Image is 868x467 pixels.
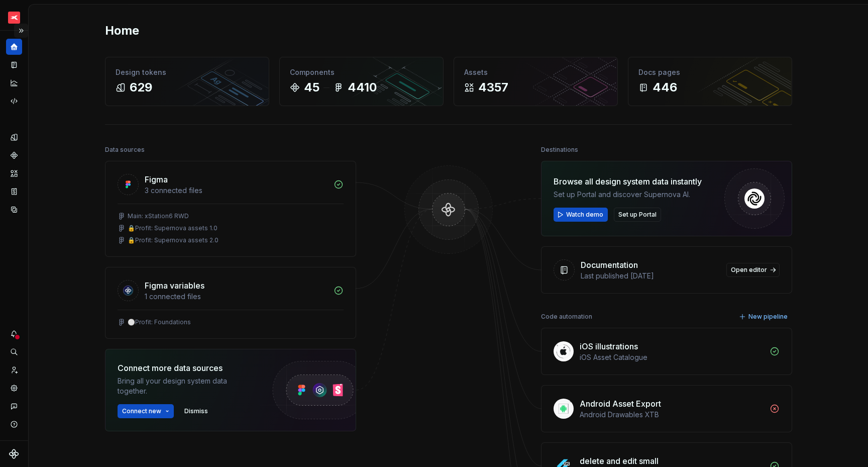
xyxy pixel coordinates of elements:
div: Docs pages [638,67,782,77]
span: Open editor [731,266,767,274]
a: Code automation [6,93,22,109]
div: 1 connected files [145,292,328,302]
button: Notifications [6,326,22,342]
div: Connect more data sources [118,362,253,374]
a: Figma variables1 connected files⚪️Profit: Foundations [105,267,356,339]
div: ⚪️Profit: Foundations [128,318,191,326]
div: Android Asset Export [580,398,661,410]
div: Last published [DATE] [581,271,720,281]
h2: Home [105,23,139,39]
a: Documentation [6,57,22,73]
button: Expand sidebar [14,24,28,38]
div: Components [290,67,433,77]
img: 69bde2f7-25a0-4577-ad58-aa8b0b39a544.png [8,12,20,24]
a: Storybook stories [6,183,22,200]
div: Code automation [541,310,592,324]
div: delete and edit small [580,455,659,467]
div: Destinations [541,143,578,157]
span: New pipeline [748,313,788,321]
span: Set up Portal [618,211,657,219]
a: Home [6,39,22,55]
a: Settings [6,380,22,396]
div: Bring all your design system data together. [118,376,253,396]
div: Assets [464,67,607,77]
button: Search ⌘K [6,344,22,360]
button: Dismiss [180,404,212,418]
div: 🔒Profit: Supernova assets 2.0 [128,236,219,244]
div: Figma variables [145,279,204,292]
div: 4410 [348,79,377,96]
a: Analytics [6,75,22,91]
a: Assets4357 [454,57,618,106]
div: 3 connected files [145,185,328,196]
span: Connect new [122,407,161,415]
div: Android Drawables XTB [580,410,764,420]
a: Figma3 connected filesMain: xStation6 RWD🔒Profit: Supernova assets 1.0🔒Profit: Supernova assets 2.0 [105,161,356,257]
a: Invite team [6,362,22,378]
button: Connect new [118,404,174,418]
div: iOS Asset Catalogue [580,352,764,362]
div: Set up Portal and discover Supernova AI. [554,190,702,200]
a: Design tokens629 [105,57,269,106]
div: Documentation [581,259,638,271]
div: 446 [653,79,677,96]
div: Main: xStation6 RWD [128,212,189,220]
div: Figma [145,173,168,185]
button: Contact support [6,398,22,414]
div: iOS illustrations [580,340,638,352]
svg: Supernova Logo [9,449,19,459]
div: Browse all design system data instantly [554,175,702,188]
button: New pipeline [736,310,792,324]
span: Watch demo [566,211,603,219]
div: Design tokens [116,67,259,77]
button: Set up Portal [614,208,661,222]
div: 🔒Profit: Supernova assets 1.0 [128,224,218,232]
a: Docs pages446 [628,57,792,106]
a: Assets [6,165,22,181]
div: 629 [130,79,152,96]
a: Open editor [726,263,780,277]
a: Design tokens [6,129,22,145]
div: Data sources [105,143,145,157]
a: Components454410 [279,57,444,106]
a: Data sources [6,202,22,218]
span: Dismiss [184,407,208,415]
a: Components [6,147,22,163]
button: Watch demo [554,208,608,222]
div: 4357 [478,79,508,96]
div: 45 [304,79,319,96]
